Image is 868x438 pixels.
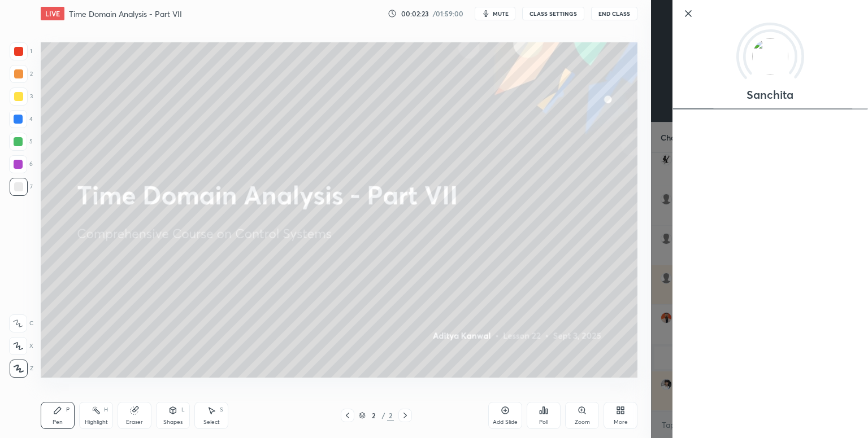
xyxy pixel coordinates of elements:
div: Add Slide [493,419,518,425]
div: 1 [10,42,32,60]
div: Highlight [85,419,108,425]
button: CLASS SETTINGS [522,7,584,20]
div: / [381,412,385,419]
button: mute [475,7,515,20]
span: mute [493,10,509,17]
div: Poll [539,419,548,425]
p: Sanchita [747,90,793,99]
div: Pen [53,419,63,425]
div: S [220,407,223,413]
button: End Class [591,7,637,20]
div: C [9,314,33,332]
div: Shapes [163,419,183,425]
div: 5 [9,133,33,151]
div: H [104,407,108,413]
div: 7 [10,178,33,196]
div: Eraser [126,419,143,425]
div: Z [10,360,33,378]
div: 4 [9,110,33,128]
div: More [614,419,628,425]
div: 2 [10,65,33,83]
div: 3 [10,87,33,106]
div: animation [672,100,868,112]
div: 2 [387,410,394,421]
div: P [66,407,70,413]
div: Select [203,419,220,425]
div: X [9,337,33,355]
div: 2 [368,412,379,419]
div: 6 [9,155,33,173]
div: LIVE [41,7,64,20]
div: Zoom [575,419,590,425]
img: 3 [752,38,788,75]
div: L [181,407,185,413]
h4: Time Domain Analysis - Part VII [69,8,182,19]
